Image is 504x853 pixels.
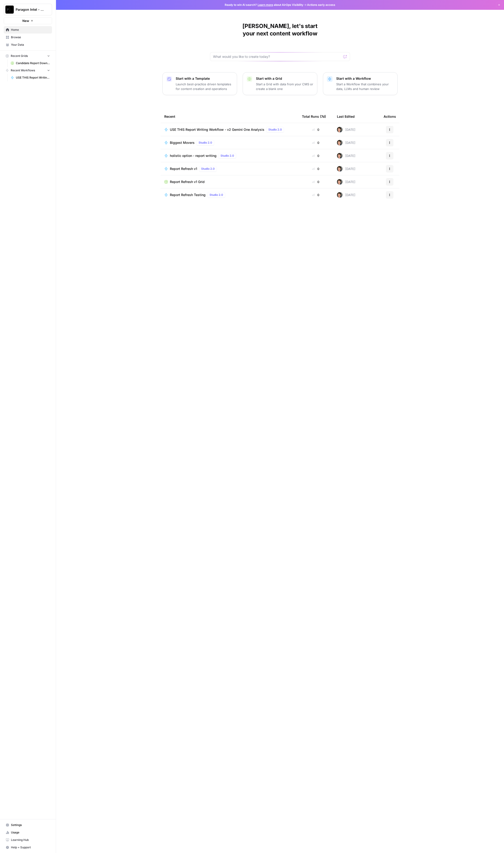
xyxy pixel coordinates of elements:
[337,153,343,159] img: qw00ik6ez51o8uf7vgx83yxyzow9
[201,167,215,171] span: Studio 2.0
[220,154,234,158] span: Studio 2.0
[337,127,343,132] img: qw00ik6ez51o8uf7vgx83yxyzow9
[337,140,343,145] img: qw00ik6ez51o8uf7vgx83yxyzow9
[337,192,355,198] div: [DATE]
[337,127,355,132] div: [DATE]
[176,82,233,91] p: Launch best-practice driven templates for content creation and operations
[210,22,350,37] h1: [PERSON_NAME], let's start your next content workflow
[384,110,396,123] div: Actions
[4,4,52,15] button: Workspace: Paragon Intel - Bill / Ty / Colby R&D
[9,74,52,81] a: USE THIS Report Writing Workflow - v2 Gemini One Analysis
[337,166,355,172] div: [DATE]
[4,26,52,34] a: Home
[164,166,294,172] a: Report Refresh v1Studio 2.0
[323,72,398,95] button: Start with a WorkflowStart a Workflow that combines your data, LLMs and human review
[9,59,52,67] a: Candidate Report Download Sheet
[337,166,343,172] img: qw00ik6ez51o8uf7vgx83yxyzow9
[4,829,52,836] a: Usage
[11,823,50,827] span: Settings
[4,821,52,829] a: Settings
[164,110,294,123] div: Recent
[170,166,197,171] span: Report Refresh v1
[16,7,44,12] span: Paragon Intel - Bill / Ty / [PERSON_NAME] R&D
[302,193,329,197] div: 0
[170,180,205,184] span: Report Refresh v1 Grid
[11,830,50,835] span: Usage
[164,127,294,132] a: USE THIS Report Writing Workflow - v2 Gemini One AnalysisStudio 2.0
[213,54,341,59] input: What would you like to create today?
[337,140,355,145] div: [DATE]
[4,41,52,48] a: Your Data
[302,166,329,171] div: 0
[4,836,52,844] a: Learning Hub
[11,28,50,32] span: Home
[4,34,52,41] a: Browse
[302,153,329,158] div: 0
[256,82,313,91] p: Start a Grid with data from your CMS or create a blank one
[307,3,335,7] span: Actions early access
[4,17,52,24] button: New
[170,193,206,197] span: Report Refresh Testing
[164,140,294,145] a: Biggest MoversStudio 2.0
[336,82,394,91] p: Start a Workflow that combines your data, LLMs and human review
[256,76,313,81] p: Start with a Grid
[337,179,355,185] div: [DATE]
[22,18,29,23] span: New
[16,76,50,80] span: USE THIS Report Writing Workflow - v2 Gemini One Analysis
[337,192,343,198] img: qw00ik6ez51o8uf7vgx83yxyzow9
[336,76,394,81] p: Start with a Workflow
[302,140,329,145] div: 0
[199,141,212,145] span: Studio 2.0
[225,3,303,7] span: Ready to win AI search? about AirOps Visibility
[162,72,237,95] button: Start with a TemplateLaunch best-practice driven templates for content creation and operations
[302,110,326,123] div: Total Runs (7d)
[210,193,223,197] span: Studio 2.0
[11,35,50,39] span: Browse
[164,180,294,184] a: Report Refresh v1 Grid
[5,5,14,14] img: Paragon Intel - Bill / Ty / Colby R&D Logo
[4,844,52,851] button: Help + Support
[337,179,343,185] img: qw00ik6ez51o8uf7vgx83yxyzow9
[11,845,50,850] span: Help + Support
[337,153,355,159] div: [DATE]
[243,72,317,95] button: Start with a GridStart a Grid with data from your CMS or create a blank one
[302,180,329,184] div: 0
[268,128,282,132] span: Studio 2.0
[11,54,28,58] span: Recent Grids
[11,838,50,842] span: Learning Hub
[164,153,294,159] a: holistic option - report writingStudio 2.0
[176,76,233,81] p: Start with a Template
[164,192,294,198] a: Report Refresh TestingStudio 2.0
[16,61,50,65] span: Candidate Report Download Sheet
[4,52,52,59] button: Recent Grids
[337,110,355,123] div: Last Edited
[11,43,50,47] span: Your Data
[170,127,264,132] span: USE THIS Report Writing Workflow - v2 Gemini One Analysis
[258,3,273,7] a: Learn more
[170,140,195,145] span: Biggest Movers
[302,127,329,132] div: 0
[4,67,52,74] button: Recent Workflows
[170,153,217,158] span: holistic option - report writing
[11,68,35,73] span: Recent Workflows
